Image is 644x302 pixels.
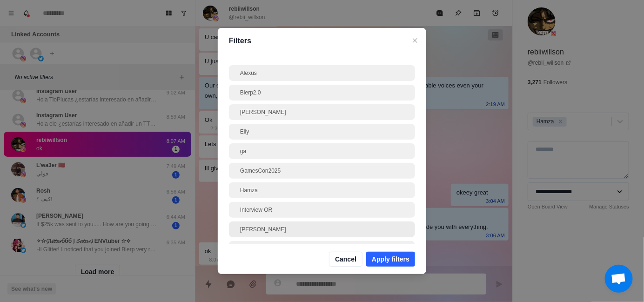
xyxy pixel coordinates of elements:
button: Apply filters [366,252,415,267]
div: Blerp2.0 [240,88,404,97]
div: ga [240,147,404,155]
button: Cancel [329,252,362,267]
a: Open chat [605,265,633,293]
button: Close [409,35,421,46]
div: Hamza [240,186,404,195]
div: GamesCon2025 [240,167,404,175]
div: [PERSON_NAME] [240,108,404,116]
p: Filters [229,35,415,47]
div: Alexus [240,69,404,77]
div: Interview OR [240,206,404,214]
div: Elly [240,128,404,136]
div: [PERSON_NAME] [240,225,404,234]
